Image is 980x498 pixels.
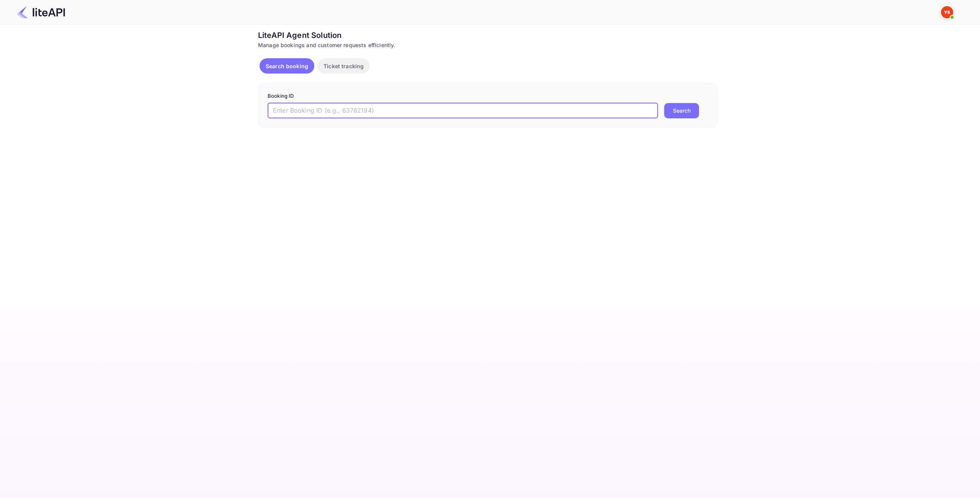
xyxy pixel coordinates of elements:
[941,6,953,18] img: Yandex Support
[268,92,708,100] p: Booking ID
[258,29,717,41] div: LiteAPI Agent Solution
[268,103,658,118] input: Enter Booking ID (e.g., 63782194)
[266,62,308,70] p: Search booking
[17,6,65,18] img: LiteAPI Logo
[323,62,364,70] p: Ticket tracking
[664,103,699,118] button: Search
[258,41,717,49] div: Manage bookings and customer requests efficiently.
